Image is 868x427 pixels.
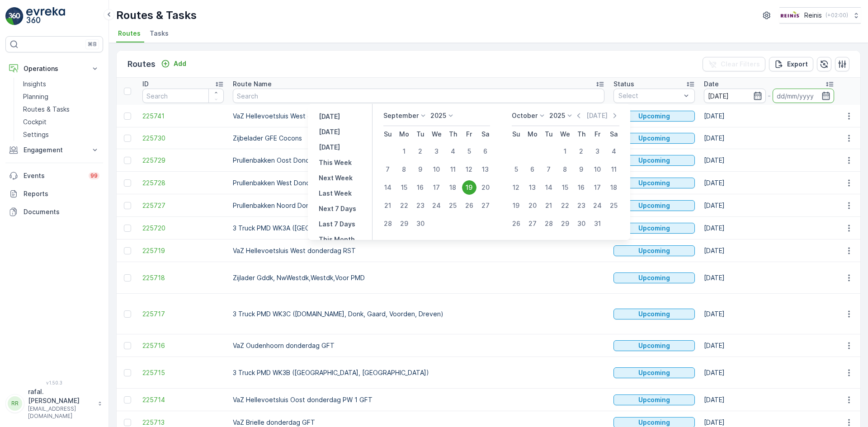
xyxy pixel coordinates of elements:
p: Upcoming [638,341,670,350]
button: This Week [315,157,355,168]
div: Toggle Row Selected [124,274,131,282]
td: [DATE] [699,262,839,294]
div: 11 [446,162,460,177]
button: Next Week [315,173,356,183]
div: 15 [397,180,411,195]
div: 6 [478,144,493,159]
p: VaZ Hellevoetsluis West donderdag RST [233,246,604,255]
button: Today [315,127,344,137]
div: Toggle Row Selected [124,135,131,142]
p: October [512,111,538,120]
th: Saturday [477,126,494,142]
div: 20 [478,180,493,195]
p: Status [613,80,634,89]
p: [DATE] [586,111,608,120]
span: 225713 [142,418,224,427]
button: Reinis(+02:00) [779,7,861,23]
a: 225718 [142,273,224,282]
div: 12 [509,180,524,195]
span: 225719 [142,246,224,255]
p: 99 [90,172,98,179]
a: 225729 [142,156,224,165]
div: 1 [397,144,411,159]
p: Operations [24,64,85,73]
div: Toggle Row Selected [124,342,131,349]
a: Settings [19,128,103,141]
p: rafal.[PERSON_NAME] [28,387,93,405]
p: Reports [24,189,99,198]
div: Toggle Row Selected [124,310,131,318]
th: Monday [524,126,541,142]
button: Export [769,57,813,71]
a: Routes & Tasks [19,103,103,116]
div: 28 [381,216,395,231]
a: Events99 [5,167,103,185]
p: Next 7 Days [319,204,356,213]
p: Prullenbakken Noord Donderdag [233,201,604,210]
p: Upcoming [638,395,670,404]
a: 225717 [142,310,224,319]
p: Planning [23,92,48,101]
p: Upcoming [638,134,670,143]
button: Upcoming [613,111,695,122]
p: This Week [319,158,352,167]
div: 25 [607,198,621,213]
div: Toggle Row Selected [124,247,131,254]
p: Upcoming [638,112,670,121]
p: Routes & Tasks [23,105,70,114]
p: VaZ Brielle donderdag GFT [233,418,604,427]
button: Yesterday [315,111,344,122]
p: Upcoming [638,156,670,165]
p: Upcoming [638,418,670,427]
button: Last Week [315,188,355,199]
button: Tomorrow [315,142,344,153]
img: logo_light-DOdMpM7g.png [26,7,65,25]
div: 2 [413,144,428,159]
button: Upcoming [613,394,695,405]
p: [DATE] [319,143,340,152]
p: VaZ Hellevoetsluis Oost donderdag PW 1 GFT [233,395,604,404]
div: 16 [574,180,589,195]
div: 6 [525,162,540,177]
p: - [768,90,771,101]
input: Search [142,89,224,103]
th: Wednesday [557,126,573,142]
button: Operations [5,60,103,78]
div: 4 [607,144,621,159]
div: 22 [558,198,572,213]
th: Thursday [573,126,590,142]
span: v 1.50.3 [5,380,103,385]
button: Upcoming [613,245,695,256]
div: 23 [413,198,428,213]
a: 225730 [142,134,224,143]
p: Last Week [319,189,352,198]
div: 24 [429,198,444,213]
div: Toggle Row Selected [124,369,131,376]
p: Last 7 Days [319,220,355,229]
div: RR [8,396,22,411]
p: Select [618,91,681,100]
p: Events [24,171,83,180]
div: 15 [558,180,572,195]
div: 13 [478,162,493,177]
span: 225716 [142,341,224,350]
div: Toggle Row Selected [124,396,131,404]
div: 7 [381,162,395,177]
div: Toggle Row Selected [124,202,131,209]
p: Cockpit [23,117,47,127]
div: 18 [446,180,460,195]
a: 225727 [142,201,224,210]
div: 18 [607,180,621,195]
p: Routes [127,58,156,70]
a: 225720 [142,224,224,233]
button: Engagement [5,141,103,159]
p: Reinis [804,11,822,20]
p: VaZ Hellevoetsluis West donderdag PW 1 RST [233,112,604,121]
div: 21 [381,198,395,213]
span: 225728 [142,178,224,188]
span: 225741 [142,112,224,121]
span: Routes [118,29,141,38]
a: Reports [5,185,103,203]
p: VaZ Oudenhoorn donderdag GFT [233,341,604,350]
